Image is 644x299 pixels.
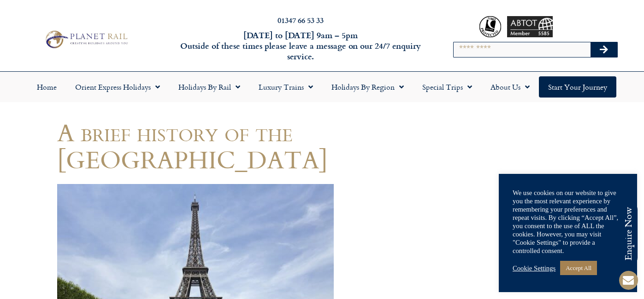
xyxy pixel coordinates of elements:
div: We use cookies on our website to give you the most relevant experience by remembering your prefer... [513,189,623,255]
a: Special Trips [413,76,481,98]
a: Home [28,76,66,98]
h6: [DATE] to [DATE] 9am – 5pm Outside of these times please leave a message on our 24/7 enquiry serv... [174,30,427,62]
a: Luxury Trains [249,76,322,98]
button: Search [591,42,617,57]
h1: A brief history of the [GEOGRAPHIC_DATA] [57,119,403,173]
a: About Us [481,76,539,98]
nav: Menu [5,76,639,98]
a: Orient Express Holidays [66,76,169,98]
a: Start your Journey [539,76,616,98]
a: Holidays by Region [322,76,413,98]
img: Planet Rail Train Holidays Logo [42,29,130,50]
a: Accept All [560,261,597,275]
a: Holidays by Rail [169,76,249,98]
a: Cookie Settings [513,264,555,272]
a: 01347 66 53 33 [278,15,324,25]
